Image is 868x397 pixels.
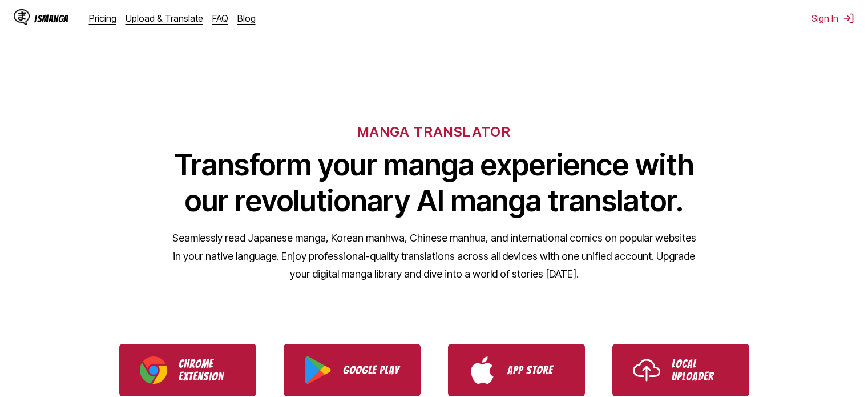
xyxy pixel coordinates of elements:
[34,13,68,24] div: IsManga
[672,358,729,383] p: Local Uploader
[172,147,697,219] h1: Transform your manga experience with our revolutionary AI manga translator.
[343,364,400,376] p: Google Play
[284,344,421,396] a: Scarica IsManga da Google Play
[14,9,89,27] a: Logo IsMangaIsManga
[89,13,116,24] a: Pricing
[612,344,749,396] a: Utilizzare IsManga Local Uploader
[812,13,854,24] button: Sign In
[119,344,256,396] a: Scarica l'estensione IsManga per Chrome
[172,229,697,283] p: Seamlessly read Japanese manga, Korean manhwa, Chinese manhua, and international comics on popula...
[304,356,332,384] img: Logo di Google Play
[507,364,564,376] p: App Store
[140,356,167,384] img: Logo cromato
[357,123,511,140] h6: MANGA TRANSLATOR
[179,358,236,383] p: Chrome Extension
[212,13,228,24] a: FAQ
[237,13,256,24] a: Blog
[469,356,496,384] img: Logo dell'App Store
[633,356,660,384] img: Icona di caricamento
[448,344,585,396] a: Scarica IsManga dall'App Store
[843,13,854,24] img: disconnessione
[14,9,30,25] img: Logo IsManga
[126,13,203,24] a: Upload & Translate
